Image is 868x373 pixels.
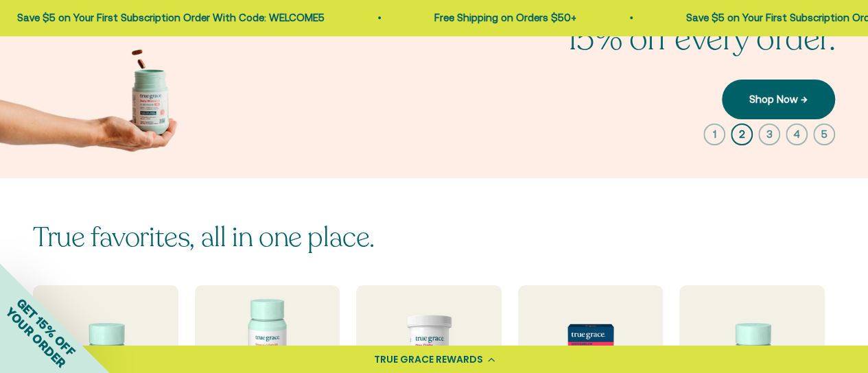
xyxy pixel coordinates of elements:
button: 1 [703,123,725,145]
button: 4 [786,123,808,145]
button: 2 [731,123,753,145]
div: TRUE GRACE REWARDS [374,352,483,367]
split-lines: True favorites, all in one place. [33,219,375,256]
button: 3 [758,123,780,145]
button: 5 [813,123,835,145]
p: Save $5 on Your First Subscription Order With Code: WELCOME5 [16,10,323,26]
span: YOUR ORDER [3,304,69,370]
a: Free Shipping on Orders $50+ [433,12,575,23]
a: Shop Now → [722,80,835,119]
span: GET 15% OFF [14,295,78,359]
